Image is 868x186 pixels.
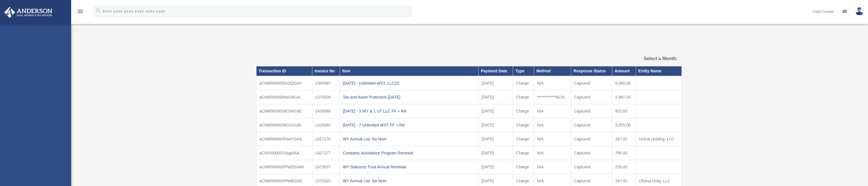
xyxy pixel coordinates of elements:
td: [DATE] [479,90,513,104]
td: Charge [513,146,534,160]
td: Captured [571,118,612,132]
td: Captured [571,146,612,160]
td: N/A [534,118,571,132]
th: Item [340,66,479,76]
td: Charge [513,160,534,174]
img: Anderson Advisors Platinum Portal [3,7,54,18]
th: Response Status [571,66,612,76]
td: 1427177 [312,146,340,160]
td: aCN6f0000008ChcGAE [256,118,312,132]
td: N/A [534,146,571,160]
div: WY Statutory Trust Annual Renewal [343,163,475,171]
td: 3,055.00 [612,118,636,132]
label: Select a Month: [615,55,677,63]
td: aCN6f0000005vZQGAY [256,76,312,90]
td: 795.00 [612,146,636,160]
td: aCN6f000000Pa4YGAS [256,132,312,146]
div: Tax and Asset Protection [DATE] [343,93,475,101]
td: [DATE] [479,160,513,174]
th: Entity Name [636,66,682,76]
td: N/A [534,160,571,174]
td: Charge [513,90,534,104]
td: Unical Holding, LLC [636,132,682,146]
th: Invoice No [312,66,340,76]
div: [DATE] - Unlimited WST, LLC(2) [343,79,475,87]
td: Captured [571,76,612,90]
td: Charge [513,118,534,132]
td: Charge [513,132,534,146]
td: N/A [534,104,571,118]
div: Company Assistance Program Renewal [343,149,475,157]
td: [DATE] [479,104,513,118]
th: Payment Date [479,66,513,76]
td: 2,997.00 [612,90,636,104]
div: [DATE] - 3 WY & 1 UT LLC FF + RA [343,107,475,115]
img: User Pic [855,7,864,15]
i: menu [77,8,84,15]
td: 9,000.00 [612,76,636,90]
th: Transaction ID [256,66,312,76]
td: 1360987 [312,76,340,90]
td: 197.00 [612,132,636,146]
td: 922.00 [612,104,636,118]
td: 1473037 [312,160,340,174]
td: Charge [513,104,534,118]
td: 235.00 [612,160,636,174]
div: WY Annual List, No Nom [343,135,475,143]
td: [DATE] [479,132,513,146]
th: Amount [612,66,636,76]
td: 1426069 [312,104,340,118]
td: aCN6f000000PNdDGAW [256,160,312,174]
td: [DATE] [479,76,513,90]
td: [DATE] [479,146,513,160]
td: Captured [571,160,612,174]
div: [DATE] - 7 Unlimited WST FF + RA [343,121,475,129]
div: WY Annual List, No Nom [343,177,475,185]
td: Charge [513,76,534,90]
a: menu [77,10,84,15]
th: Type [513,66,534,76]
i: search [95,8,101,14]
td: Captured [571,132,612,146]
td: N/A [534,132,571,146]
th: Method [534,66,571,76]
td: N/A [534,76,571,90]
td: 1379209 [312,90,340,104]
td: aCN6f0000008ChhGAE [256,104,312,118]
td: 1427176 [312,132,340,146]
td: Captured [571,104,612,118]
td: [DATE] [479,118,513,132]
td: 1426084 [312,118,340,132]
td: Captured [571,90,612,104]
td: aCNVI0000015sgj4AA [256,146,312,160]
td: aCN6f0000005aG6GAI [256,90,312,104]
